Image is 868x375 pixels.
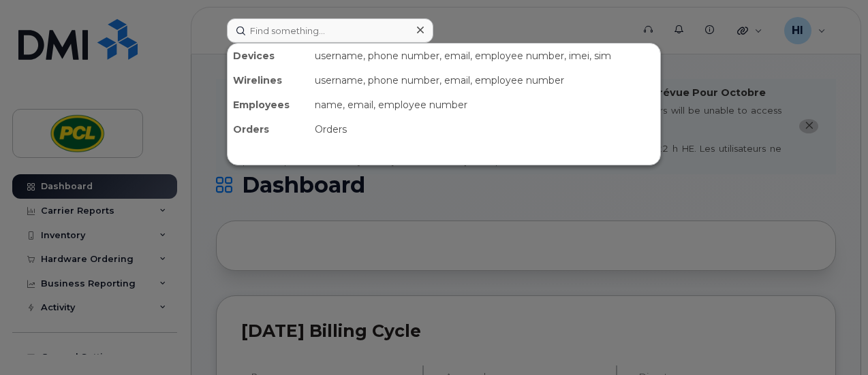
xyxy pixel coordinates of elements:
[309,44,660,68] div: username, phone number, email, employee number, imei, sim
[228,117,309,142] div: Orders
[309,68,660,93] div: username, phone number, email, employee number
[228,93,309,117] div: Employees
[309,117,660,142] div: Orders
[228,68,309,93] div: Wirelines
[228,44,309,68] div: Devices
[309,93,660,117] div: name, email, employee number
